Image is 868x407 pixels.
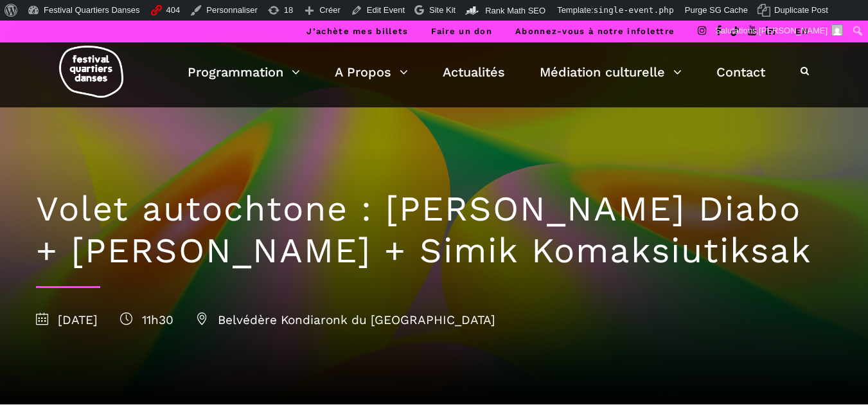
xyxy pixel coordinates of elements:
a: Programmation [188,61,300,83]
a: Salutations, [711,21,848,41]
span: Site Kit [429,5,456,15]
img: logo-fqd-med [59,46,123,98]
span: single-event.php [594,5,674,15]
a: Faire un don [431,26,492,36]
a: A Propos [335,61,408,83]
a: Abonnez-vous à notre infolettre [515,26,675,36]
a: Médiation culturelle [540,61,682,83]
span: [PERSON_NAME] [759,26,828,35]
a: Contact [716,61,765,83]
a: Actualités [443,61,505,83]
span: 11h30 [120,312,173,327]
a: J’achète mes billets [306,26,408,36]
span: [DATE] [36,312,98,327]
h1: Volet autochtone : [PERSON_NAME] Diabo + [PERSON_NAME] + Simik Komaksiutiksak [36,188,833,272]
span: Belvédère Kondiaronk du [GEOGRAPHIC_DATA] [196,312,495,327]
span: Rank Math SEO [485,6,545,15]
